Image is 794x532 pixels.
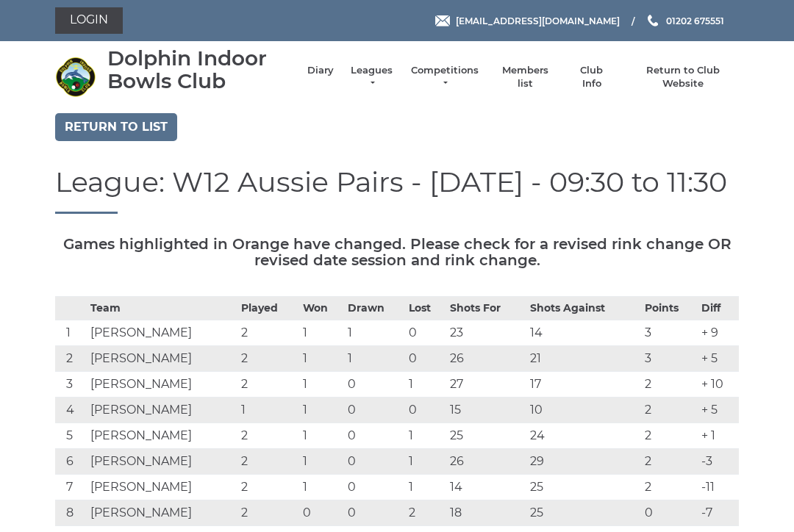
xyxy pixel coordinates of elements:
a: Return to Club Website [628,64,739,90]
td: 1 [405,475,446,500]
th: Team [87,297,237,320]
td: 2 [641,398,698,423]
td: 15 [446,398,527,423]
td: 2 [641,475,698,500]
a: Competitions [409,64,480,90]
td: 0 [344,449,405,475]
td: 2 [641,423,698,449]
a: Club Info [571,64,613,90]
a: Return to list [55,113,177,141]
a: Login [55,7,123,34]
td: 21 [526,346,640,372]
td: 27 [446,372,527,398]
td: 25 [446,423,527,449]
a: Leagues [348,64,395,90]
td: 0 [344,475,405,500]
td: 2 [641,449,698,475]
td: 2 [237,475,298,500]
td: 2 [237,423,298,449]
td: [PERSON_NAME] [87,320,237,346]
td: 0 [641,500,698,526]
td: -7 [698,500,739,526]
td: 29 [526,449,640,475]
td: [PERSON_NAME] [87,423,237,449]
td: 0 [344,423,405,449]
th: Points [641,297,698,320]
td: 6 [55,449,87,475]
td: 0 [344,398,405,423]
td: + 9 [698,320,739,346]
td: + 5 [698,398,739,423]
td: 2 [237,449,298,475]
td: 14 [446,475,527,500]
td: 0 [344,372,405,398]
td: 4 [55,398,87,423]
a: Phone us 01202 675551 [645,14,724,28]
td: + 10 [698,372,739,398]
h1: League: W12 Aussie Pairs - [DATE] - 09:30 to 11:30 [55,167,739,215]
td: 0 [344,500,405,526]
td: 1 [299,449,344,475]
th: Shots For [446,297,527,320]
span: [EMAIL_ADDRESS][DOMAIN_NAME] [456,15,620,26]
td: 1 [299,475,344,500]
a: Members list [494,64,555,90]
td: 2 [405,500,446,526]
td: 1 [299,346,344,372]
td: 5 [55,423,87,449]
td: 25 [526,475,640,500]
td: 1 [299,372,344,398]
td: 25 [526,500,640,526]
th: Played [237,297,298,320]
td: 23 [446,320,527,346]
td: 1 [237,398,298,423]
th: Won [299,297,344,320]
td: [PERSON_NAME] [87,500,237,526]
th: Shots Against [526,297,640,320]
td: 2 [55,346,87,372]
td: 17 [526,372,640,398]
td: 2 [237,372,298,398]
th: Diff [698,297,739,320]
td: 3 [55,372,87,398]
img: Dolphin Indoor Bowls Club [55,57,96,97]
a: Email [EMAIL_ADDRESS][DOMAIN_NAME] [435,14,620,28]
td: + 1 [698,423,739,449]
td: 26 [446,449,527,475]
td: 2 [237,346,298,372]
td: 1 [405,372,446,398]
td: 7 [55,475,87,500]
td: 3 [641,346,698,372]
img: Email [435,15,450,26]
td: 1 [299,398,344,423]
td: -11 [698,475,739,500]
td: 2 [237,500,298,526]
td: 26 [446,346,527,372]
td: [PERSON_NAME] [87,346,237,372]
td: 18 [446,500,527,526]
th: Drawn [344,297,405,320]
h5: Games highlighted in Orange have changed. Please check for a revised rink change OR revised date ... [55,236,739,268]
td: 1 [344,346,405,372]
td: 24 [526,423,640,449]
td: 0 [405,398,446,423]
div: Dolphin Indoor Bowls Club [107,47,293,93]
td: 3 [641,320,698,346]
td: -3 [698,449,739,475]
td: 1 [405,423,446,449]
td: 1 [344,320,405,346]
img: Phone us [648,15,658,26]
td: [PERSON_NAME] [87,475,237,500]
td: [PERSON_NAME] [87,398,237,423]
td: [PERSON_NAME] [87,449,237,475]
td: + 5 [698,346,739,372]
td: 14 [526,320,640,346]
td: 2 [237,320,298,346]
td: 0 [405,346,446,372]
td: 1 [299,320,344,346]
td: 10 [526,398,640,423]
td: 0 [405,320,446,346]
td: 0 [299,500,344,526]
td: 2 [641,372,698,398]
th: Lost [405,297,446,320]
